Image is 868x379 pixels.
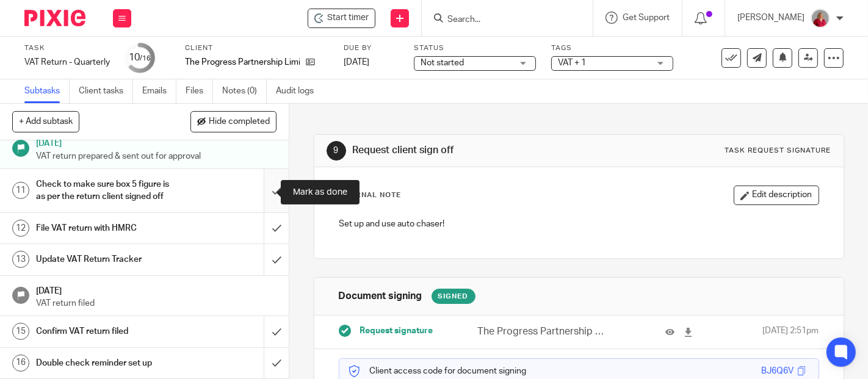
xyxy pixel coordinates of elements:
div: 16 [12,355,29,372]
button: Edit description [734,186,819,205]
p: The Progress Partnership Limited [185,56,300,68]
h1: Document signing [339,290,422,303]
p: Set up and use auto chaser! [339,218,819,230]
h1: Check to make sure box 5 figure is as per the return client signed off [36,175,180,206]
h1: Double check reminder set up [36,354,180,372]
a: Emails [142,79,176,103]
label: Status [414,43,536,53]
div: 13 [12,251,29,268]
a: Notes (0) [222,79,267,103]
span: Start timer [327,12,369,24]
img: fd10cc094e9b0-100.png [811,9,830,28]
p: The Progress Partnership Ltd - VAT Return (6).pdf [477,325,606,339]
button: + Add subtask [12,111,79,132]
p: VAT return filed [36,297,277,309]
img: Pixie [24,10,85,26]
div: 9 [327,141,346,161]
div: VAT Return - Quarterly [24,56,110,68]
h1: [DATE] [36,282,277,297]
small: /16 [140,55,151,62]
button: Hide completed [190,111,277,132]
label: Task [24,43,110,53]
h1: Update VAT Return Tracker [36,250,180,269]
label: Client [185,43,328,53]
h1: [DATE] [36,134,277,150]
p: VAT return prepared & sent out for approval [36,150,277,162]
span: Request signature [360,325,433,337]
div: 12 [12,220,29,237]
div: The Progress Partnership Limited - VAT Return - Quarterly [308,9,375,28]
h1: Confirm VAT return filed [36,322,180,341]
a: Audit logs [276,79,323,103]
a: Client tasks [79,79,133,103]
h1: File VAT return with HMRC [36,219,180,237]
div: 15 [12,323,29,340]
label: Tags [551,43,673,53]
span: VAT + 1 [558,59,586,67]
p: [PERSON_NAME] [737,12,805,24]
div: Signed [432,289,476,304]
span: Get Support [623,13,670,22]
div: Task request signature [725,146,831,156]
span: [DATE] 2:51pm [763,325,819,339]
span: Not started [421,59,464,67]
p: Client access code for document signing [349,365,527,377]
p: Internal Note [339,190,402,200]
div: 10 [129,51,151,65]
span: Hide completed [209,117,270,127]
a: Subtasks [24,79,70,103]
div: BJ6Q6V [762,365,794,377]
a: Files [186,79,213,103]
input: Search [446,15,556,26]
span: [DATE] [344,58,369,67]
div: 11 [12,182,29,199]
h1: Request client sign off [352,144,605,157]
label: Due by [344,43,399,53]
